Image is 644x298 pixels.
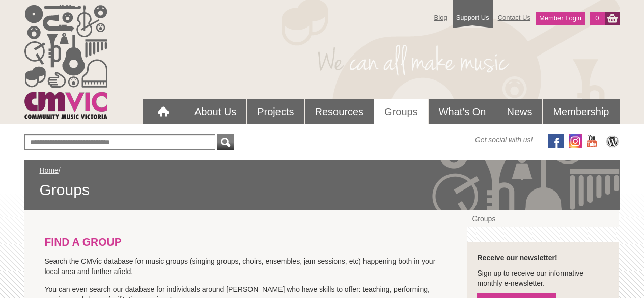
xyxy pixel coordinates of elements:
a: Member Login [536,12,585,25]
span: Groups [40,180,605,200]
strong: FIND A GROUP [45,236,122,248]
a: Home [40,166,59,174]
strong: Receive our newsletter! [477,254,557,262]
a: Groups [374,99,428,124]
div: / [40,165,605,200]
span: Get social with us! [475,134,533,145]
a: Blog [429,9,453,26]
img: CMVic Blog [605,134,620,148]
a: Projects [247,99,304,124]
a: Contact Us [493,9,536,26]
a: News [496,99,542,124]
a: Membership [543,99,619,124]
p: Sign up to receive our informative monthly e-newsletter. [477,268,609,288]
a: Resources [305,99,374,124]
a: 0 [590,12,604,25]
img: icon-instagram.png [569,134,582,148]
a: About Us [184,99,246,124]
a: What's On [429,99,496,124]
a: Groups [467,210,619,227]
p: Search the CMVic database for music groups (singing groups, choirs, ensembles, jam sessions, etc)... [45,256,447,277]
img: cmvic_logo.png [24,5,107,119]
